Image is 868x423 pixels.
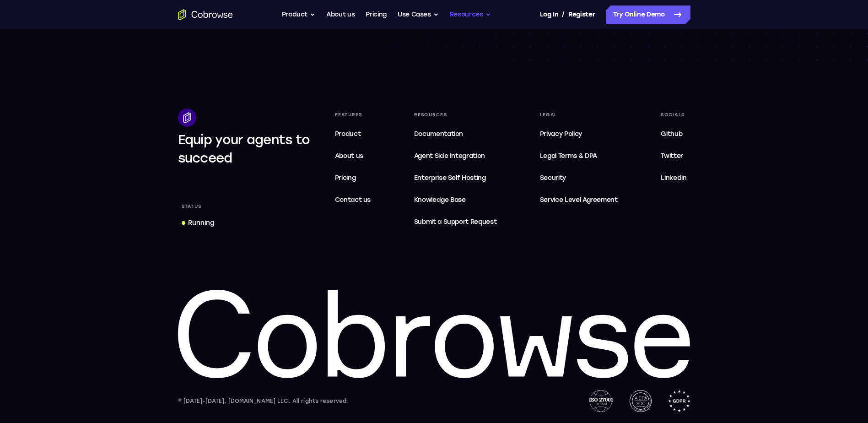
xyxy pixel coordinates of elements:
[414,196,466,204] span: Knowledge Base
[661,130,682,138] span: Github
[657,108,690,121] div: Socials
[540,195,618,206] span: Service Level Agreement
[410,213,501,231] a: Submit a Support Request
[326,5,355,24] a: About us
[335,152,363,160] span: About us
[657,169,690,187] a: Linkedin
[331,169,375,187] a: Pricing
[589,390,613,412] img: ISO
[536,169,621,187] a: Security
[568,5,595,24] a: Register
[178,215,218,231] a: Running
[661,174,686,182] span: Linkedin
[661,152,683,160] span: Twitter
[335,130,361,138] span: Product
[366,5,387,24] a: Pricing
[410,147,501,165] a: Agent Side Integration
[282,5,316,24] button: Product
[536,191,621,209] a: Service Level Agreement
[410,191,501,209] a: Knowledge Base
[536,108,621,121] div: Legal
[178,132,310,166] span: Equip your agents to succeed
[414,130,463,138] span: Documentation
[536,147,621,165] a: Legal Terms & DPA
[540,152,597,160] span: Legal Terms & DPA
[536,125,621,143] a: Privacy Policy
[410,169,501,187] a: Enterprise Self Hosting
[331,147,375,165] a: About us
[540,130,582,138] span: Privacy Policy
[410,125,501,143] a: Documentation
[335,196,371,204] span: Contact us
[540,5,558,24] a: Log In
[414,151,497,162] span: Agent Side Integration
[398,5,439,24] button: Use Cases
[414,217,497,228] span: Submit a Support Request
[410,108,501,121] div: Resources
[657,125,690,143] a: Github
[657,147,690,165] a: Twitter
[450,5,491,24] button: Resources
[335,174,356,182] span: Pricing
[606,5,690,24] a: Try Online Demo
[331,191,375,209] a: Contact us
[540,174,566,182] span: Security
[178,396,349,406] div: © [DATE]-[DATE], [DOMAIN_NAME] LLC. All rights reserved.
[562,9,565,20] span: /
[178,200,205,213] div: Status
[668,390,690,412] img: GDPR
[331,108,375,121] div: Features
[414,173,497,184] span: Enterprise Self Hosting
[178,9,233,20] a: Go to the home page
[630,390,652,412] img: AICPA SOC
[331,125,375,143] a: Product
[188,218,214,228] div: Running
